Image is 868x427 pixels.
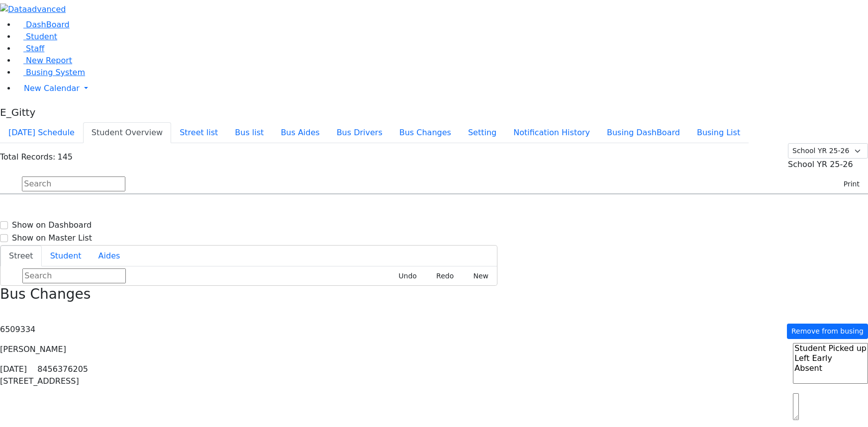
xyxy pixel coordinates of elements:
[24,84,80,93] span: New Calendar
[391,122,460,143] button: Bus Changes
[505,122,598,143] button: Notification History
[26,32,57,41] span: Student
[793,363,868,373] option: Absent
[26,56,72,65] span: New Report
[90,246,129,266] button: Aides
[793,343,868,353] option: Student Picked up
[0,266,497,285] div: Street
[0,246,42,266] button: Street
[387,268,421,284] button: Undo
[16,32,57,41] a: Student
[793,353,868,363] option: Left Early
[793,393,799,420] textarea: Search
[12,232,92,244] label: Show on Master List
[37,364,88,374] span: 8456376205
[272,122,328,143] button: Bus Aides
[788,160,853,169] span: School YR 25-26
[425,268,458,284] button: Redo
[22,268,126,283] input: Search
[16,68,85,77] a: Busing System
[598,122,688,143] button: Busing DashBoard
[171,122,226,143] button: Street list
[328,122,391,143] button: Bus Drivers
[22,176,125,191] input: Search
[16,56,72,65] a: New Report
[787,324,868,339] button: Remove from busing
[57,152,73,162] span: 145
[83,122,171,143] button: Student Overview
[688,122,749,143] button: Busing List
[460,122,505,143] button: Setting
[26,20,70,29] span: DashBoard
[12,219,92,231] label: Show on Dashboard
[788,143,868,159] select: Default select example
[226,122,272,143] button: Bus list
[26,44,44,53] span: Staff
[832,176,864,192] button: Print
[462,268,493,284] button: New
[16,20,70,29] a: DashBoard
[42,246,90,266] button: Student
[26,68,85,77] span: Busing System
[16,44,44,53] a: Staff
[16,79,868,98] a: New Calendar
